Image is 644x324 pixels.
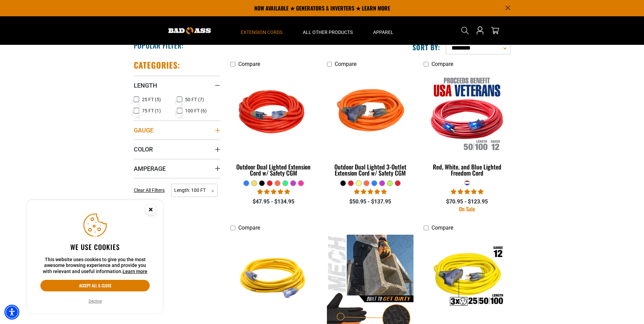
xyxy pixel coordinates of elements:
span: Compare [238,224,260,231]
div: Outdoor Dual Lighted Extension Cord w/ Safety CGM [231,164,317,176]
span: Compare [431,61,453,67]
a: Open this option [475,16,485,45]
span: 4.81 stars [257,188,290,195]
div: $47.95 - $134.95 [231,198,317,206]
button: Close this option [139,200,163,221]
span: 75 FT (1) [142,108,161,113]
div: Red, White, and Blue Lighted Freedom Cord [424,164,510,176]
h2: Categories: [134,60,181,70]
summary: Amperage [134,159,220,178]
summary: Extension Cords [231,16,293,45]
span: Length [134,82,157,89]
summary: Length [134,76,220,95]
img: Red [231,74,316,152]
p: This website uses cookies to give you the most awesome browsing experience and provide you with r... [40,257,150,275]
img: Bad Ass Extension Cords [168,27,211,34]
div: $70.95 - $123.95 [424,198,510,206]
a: cart [490,26,500,35]
a: Length: 100 FT [171,187,218,193]
span: 5.00 stars [451,188,483,195]
img: Outdoor Single Lighted 3-Outlet Extension Cord [424,238,510,316]
a: orange Outdoor Dual Lighted 3-Outlet Extension Cord w/ Safety CGM [327,71,413,180]
span: Apparel [373,29,393,35]
img: orange [328,74,413,152]
div: On Sale [424,206,510,212]
a: Red Outdoor Dual Lighted Extension Cord w/ Safety CGM [231,71,317,180]
span: Extension Cords [241,29,282,35]
span: Gauge [134,126,153,134]
a: This website uses cookies to give you the most awesome browsing experience and provide you with r... [123,269,147,274]
button: Decline [87,298,104,305]
h2: We use cookies [40,242,150,251]
span: 4.80 stars [354,188,387,195]
h2: Popular Filter: [134,41,184,50]
label: Sort by: [412,43,440,52]
div: $50.95 - $137.95 [327,198,413,206]
summary: Color [134,140,220,159]
aside: Cookie Consent [27,200,163,313]
span: Clear All Filters [134,187,165,193]
button: Accept all & close [40,280,150,291]
span: Length: 100 FT [171,184,218,197]
a: Clear All Filters [134,187,167,194]
summary: Apparel [363,16,404,45]
span: 25 FT (5) [142,97,161,102]
span: Color [134,145,153,153]
summary: Gauge [134,121,220,140]
div: Accessibility Menu [4,305,19,320]
div: Outdoor Dual Lighted 3-Outlet Extension Cord w/ Safety CGM [327,164,413,176]
summary: All Other Products [293,16,363,45]
span: Compare [431,224,453,231]
span: Compare [238,61,260,67]
a: Red, White, and Blue Lighted Freedom Cord [424,71,510,180]
span: All Other Products [303,29,353,35]
span: Compare [335,61,356,67]
span: 50 FT (7) [185,97,204,102]
span: 100 FT (6) [185,108,207,113]
summary: Search [460,25,471,36]
span: Amperage [134,165,166,173]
